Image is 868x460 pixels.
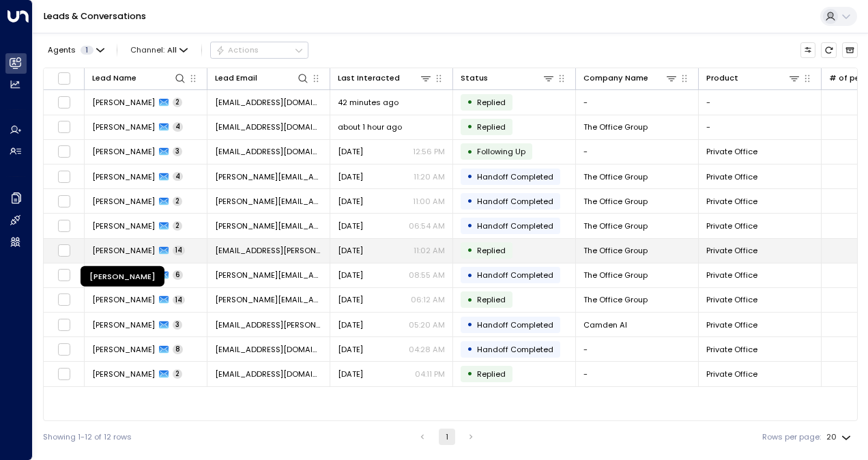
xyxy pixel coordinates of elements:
[92,220,155,231] span: Maisie King
[215,369,322,379] span: jamespinnerbbr@gmail.com
[57,120,71,134] span: Toggle select row
[338,319,363,330] span: Yesterday
[338,294,363,305] span: Yesterday
[57,343,71,356] span: Toggle select row
[583,72,648,85] div: Company Name
[706,294,757,305] span: Private Office
[57,318,71,332] span: Toggle select row
[409,220,445,231] p: 06:54 AM
[821,42,837,58] span: Refresh
[215,245,322,256] span: Eme.Udoma-Herman@theofficegroup.com
[411,294,445,305] p: 06:12 AM
[467,291,473,309] div: •
[92,319,155,330] span: Tegan Ellis
[126,42,192,57] span: Channel:
[215,294,322,305] span: Rocio.delHoyo@theofficegroup.com
[173,122,183,132] span: 4
[576,90,699,114] td: -
[414,171,445,182] p: 11:20 AM
[415,369,445,379] p: 04:11 PM
[706,270,757,281] span: Private Office
[173,147,182,156] span: 3
[583,270,648,281] span: The Office Group
[467,266,473,285] div: •
[467,340,473,358] div: •
[57,72,71,85] span: Toggle select all
[92,171,155,182] span: Maisie King
[467,117,473,136] div: •
[477,220,553,231] span: Handoff Completed
[57,293,71,306] span: Toggle select row
[576,140,699,164] td: -
[762,431,821,443] label: Rows per page:
[461,72,555,85] div: Status
[477,196,553,207] span: Handoff Completed
[477,369,506,379] span: Replied
[173,270,183,280] span: 6
[215,97,322,108] span: rkbrainch@live.co.uk
[338,72,432,85] div: Last Interacted
[583,220,648,231] span: The Office Group
[338,220,363,231] span: Yesterday
[467,167,473,186] div: •
[215,344,322,355] span: nicolablane@hotmail.com
[583,121,648,132] span: The Office Group
[477,245,506,256] span: Replied
[57,219,71,233] span: Toggle select row
[467,216,473,235] div: •
[338,270,363,281] span: Yesterday
[826,429,854,446] div: 20
[477,270,553,281] span: Handoff Completed
[706,72,738,85] div: Product
[57,96,71,109] span: Toggle select row
[467,241,473,259] div: •
[338,245,363,256] span: Yesterday
[338,72,400,85] div: Last Interacted
[409,319,445,330] p: 05:20 AM
[842,42,858,58] button: Archived Leads
[583,72,678,85] div: Company Name
[173,197,182,206] span: 2
[173,345,183,354] span: 8
[215,196,322,207] span: Maisie.King@theofficegroup.com
[215,220,322,231] span: Maisie.King@theofficegroup.com
[467,192,473,210] div: •
[338,369,363,379] span: Aug 12, 2025
[173,246,185,255] span: 14
[583,245,648,256] span: The Office Group
[467,315,473,334] div: •
[92,196,155,207] span: Maisie King
[81,46,93,55] span: 1
[44,10,146,22] a: Leads & Conversations
[43,431,132,443] div: Showing 1-12 of 12 rows
[173,369,182,379] span: 2
[413,196,445,207] p: 11:00 AM
[173,221,182,231] span: 2
[57,367,71,381] span: Toggle select row
[216,45,259,55] div: Actions
[215,319,322,330] span: Tegan.Ellis@theofficegroup.com
[583,319,627,330] span: Camden AI
[43,42,108,57] button: Agents1
[699,115,822,139] td: -
[92,369,155,379] span: James Pinner
[706,245,757,256] span: Private Office
[576,362,699,386] td: -
[173,98,182,107] span: 2
[800,42,816,58] button: Customize
[706,220,757,231] span: Private Office
[167,46,177,55] span: All
[215,72,257,85] div: Lead Email
[173,320,182,330] span: 3
[706,72,800,85] div: Product
[477,97,506,108] span: Replied
[92,72,136,85] div: Lead Name
[583,171,648,182] span: The Office Group
[409,344,445,355] p: 04:28 AM
[477,171,553,182] span: Handoff Completed
[338,171,363,182] span: Yesterday
[57,145,71,158] span: Toggle select row
[215,146,322,157] span: rayan.habbab@gmail.com
[477,121,506,132] span: Replied
[706,171,757,182] span: Private Office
